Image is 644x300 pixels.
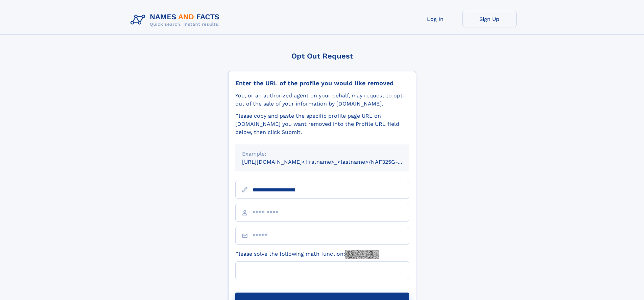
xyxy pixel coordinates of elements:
div: You, or an authorized agent on your behalf, may request to opt-out of the sale of your informatio... [235,92,409,108]
a: Sign Up [462,11,517,27]
div: Opt Out Request [228,52,416,60]
div: Enter the URL of the profile you would like removed [235,79,409,87]
small: [URL][DOMAIN_NAME]<firstname>_<lastname>/NAF325G-xxxxxxxx [242,159,422,165]
div: Please copy and paste the specific profile page URL on [DOMAIN_NAME] you want removed into the Pr... [235,112,409,136]
label: Please solve the following math function: [235,250,379,259]
img: Logo Names and Facts [128,11,225,29]
div: Example: [242,150,402,158]
a: Log In [408,11,462,27]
